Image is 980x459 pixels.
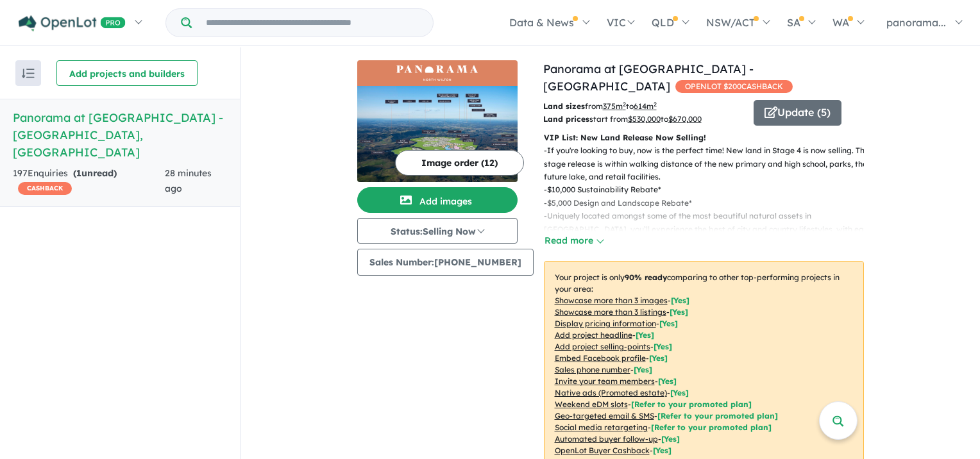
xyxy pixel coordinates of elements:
img: Panorama at North Wilton Estate - Wilton [357,86,518,182]
span: CASHBACK [18,182,72,195]
button: Image order (12) [395,150,524,176]
span: 1 [76,167,81,179]
p: - $5,000 Design and Landscape Rebate* [544,197,874,210]
input: Try estate name, suburb, builder or developer [194,9,430,37]
u: 375 m [603,101,626,111]
span: [Yes] [661,434,680,444]
span: OPENLOT $ 200 CASHBACK [675,80,793,93]
strong: ( unread) [73,167,117,179]
button: Status:Selling Now [357,218,518,244]
p: - Uniquely located amongst some of the most beautiful natural assets in [GEOGRAPHIC_DATA], you’ll... [544,210,874,262]
b: Land prices [543,114,589,124]
span: [ Yes ] [670,307,688,317]
b: 90 % ready [625,272,667,282]
u: $ 530,000 [628,114,661,124]
u: Display pricing information [555,319,656,328]
u: OpenLot Buyer Cashback [555,446,650,455]
button: Read more [544,233,604,248]
p: start from [543,113,744,126]
img: sort.svg [22,69,35,78]
span: [Refer to your promoted plan] [651,422,772,432]
u: Automated buyer follow-up [555,434,658,444]
p: from [543,100,744,113]
span: [ Yes ] [659,319,678,328]
span: 28 minutes ago [165,167,212,194]
u: $ 670,000 [668,114,702,124]
b: Land sizes [543,101,585,111]
u: Sales phone number [555,365,630,374]
u: Geo-targeted email & SMS [555,411,654,421]
u: Add project headline [555,330,632,340]
u: Showcase more than 3 images [555,296,668,305]
u: Add project selling-points [555,342,650,351]
span: [Refer to your promoted plan] [657,411,778,421]
p: - $10,000 Sustainability Rebate* [544,183,874,196]
span: to [661,114,702,124]
span: panorama... [886,16,946,29]
span: [Yes] [670,388,689,397]
img: Panorama at North Wilton Estate - Wilton Logo [362,65,512,81]
span: [ Yes ] [649,353,668,363]
div: 197 Enquir ies [13,166,165,197]
span: [Refer to your promoted plan] [631,399,752,409]
span: [ Yes ] [634,365,652,374]
span: to [626,101,657,111]
u: Showcase more than 3 listings [555,307,666,317]
sup: 2 [623,101,626,108]
span: [ Yes ] [636,330,654,340]
span: [Yes] [653,446,672,455]
span: [ Yes ] [658,376,677,386]
p: VIP List: New Land Release Now Selling! [544,131,864,144]
p: - If you're looking to buy, now is the perfect time! New land in Stage 4 is now selling. This sta... [544,144,874,183]
button: Sales Number:[PHONE_NUMBER] [357,249,534,276]
span: [ Yes ] [654,342,672,351]
button: Add projects and builders [56,60,198,86]
u: Embed Facebook profile [555,353,646,363]
u: Social media retargeting [555,422,648,432]
a: Panorama at North Wilton Estate - Wilton LogoPanorama at North Wilton Estate - Wilton [357,60,518,182]
button: Update (5) [754,100,841,126]
sup: 2 [654,101,657,108]
u: 614 m [634,101,657,111]
img: Openlot PRO Logo White [19,15,126,31]
span: [ Yes ] [671,296,689,305]
h5: Panorama at [GEOGRAPHIC_DATA] - [GEOGRAPHIC_DATA] , [GEOGRAPHIC_DATA] [13,109,227,161]
u: Invite your team members [555,376,655,386]
u: Native ads (Promoted estate) [555,388,667,397]
u: Weekend eDM slots [555,399,628,409]
a: Panorama at [GEOGRAPHIC_DATA] - [GEOGRAPHIC_DATA] [543,62,754,94]
button: Add images [357,187,518,213]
